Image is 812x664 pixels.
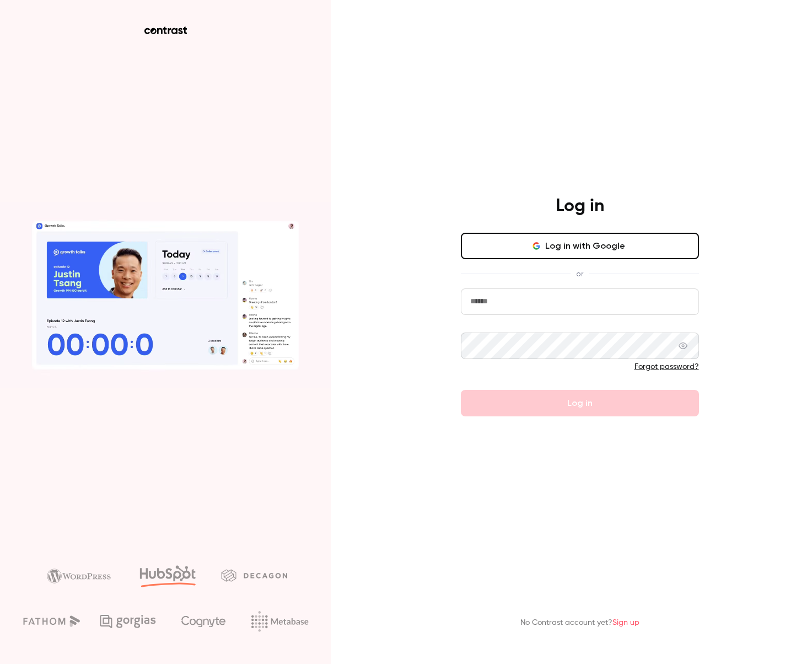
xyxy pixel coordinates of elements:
span: or [571,268,589,280]
img: decagon [221,569,287,581]
p: No Contrast account yet? [520,617,639,629]
h4: Log in [556,195,604,217]
a: Sign up [612,619,639,626]
a: Forgot password? [634,363,699,371]
button: Log in with Google [461,233,699,259]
